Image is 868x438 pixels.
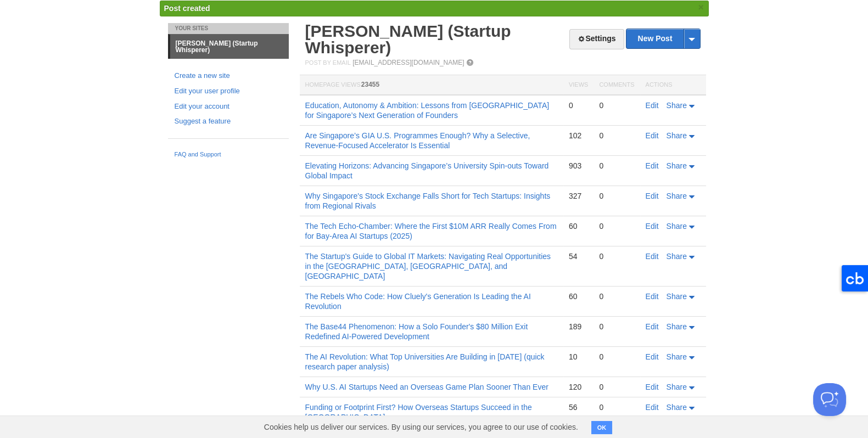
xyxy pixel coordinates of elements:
[599,161,634,171] div: 0
[563,75,593,96] th: Views
[569,322,588,332] div: 189
[599,382,634,392] div: 0
[569,221,588,231] div: 60
[175,86,282,97] a: Edit your user profile
[569,382,588,392] div: 120
[626,29,699,48] a: New Post
[569,402,588,412] div: 56
[646,292,659,301] a: Edit
[300,75,563,96] th: Homepage Views
[593,75,640,96] th: Comments
[175,101,282,113] a: Edit your account
[667,403,687,412] span: Share
[667,322,687,331] span: Share
[646,161,659,170] a: Edit
[305,101,550,120] a: Education, Autonomy & Ambition: Lessons from [GEOGRAPHIC_DATA] for Singapore’s Next Generation of...
[599,221,634,231] div: 0
[175,150,282,160] a: FAQ and Support
[305,22,511,57] a: [PERSON_NAME] (Startup Whisperer)
[253,416,589,438] span: Cookies help us deliver our services. By using our services, you agree to our use of cookies.
[646,352,659,361] a: Edit
[646,192,659,200] a: Edit
[599,100,634,110] div: 0
[569,100,588,110] div: 0
[646,222,659,231] a: Edit
[569,352,588,362] div: 10
[667,383,687,391] span: Share
[170,35,289,59] a: [PERSON_NAME] (Startup Whisperer)
[667,292,687,301] span: Share
[667,161,687,170] span: Share
[599,322,634,332] div: 0
[305,403,532,422] a: Funding or Footprint First? How Overseas Startups Succeed in the [GEOGRAPHIC_DATA]
[646,101,659,110] a: Edit
[599,251,634,261] div: 0
[591,421,613,434] button: OK
[305,252,551,280] a: The Startup's Guide to Global IT Markets: Navigating Real Opportunities in the [GEOGRAPHIC_DATA],...
[305,59,351,66] span: Post by Email
[646,383,659,391] a: Edit
[305,322,528,341] a: The Base44 Phenomenon: How a Solo Founder's $80 Million Exit Redefined AI-Powered Development
[813,383,846,416] iframe: Help Scout Beacon - Open
[305,192,551,210] a: Why Singapore's Stock Exchange Falls Short for Tech Startups: Insights from Regional Rivals
[352,59,464,66] a: [EMAIL_ADDRESS][DOMAIN_NAME]
[305,292,531,311] a: The Rebels Who Code: How Cluely's Generation Is Leading the AI Revolution
[569,191,588,201] div: 327
[168,23,289,34] li: Your Sites
[305,131,530,150] a: Are Singapore’s GIA U.S. Programmes Enough? Why a Selective, Revenue-Focused Accelerator Is Essen...
[667,192,687,200] span: Share
[667,131,687,140] span: Share
[646,252,659,261] a: Edit
[305,222,557,240] a: The Tech Echo-Chamber: Where the First $10M ARR Really Comes From for Bay-Area AI Startups (2025)
[569,251,588,261] div: 54
[175,116,282,127] a: Suggest a feature
[646,131,659,140] a: Edit
[667,222,687,231] span: Share
[305,383,548,391] a: Why U.S. AI Startups Need an Overseas Game Plan Sooner Than Ever
[667,252,687,261] span: Share
[361,81,379,88] span: 23455
[599,131,634,141] div: 0
[646,403,659,412] a: Edit
[569,131,588,141] div: 102
[599,191,634,201] div: 0
[667,101,687,110] span: Share
[696,1,706,14] a: ×
[599,402,634,412] div: 0
[305,352,545,371] a: The AI Revolution: What Top Universities Are Building in [DATE] (quick research paper analysis)
[569,161,588,171] div: 903
[305,161,549,180] a: Elevating Horizons: Advancing Singapore’s University Spin-outs Toward Global Impact
[569,29,624,49] a: Settings
[667,352,687,361] span: Share
[175,70,282,82] a: Create a new site
[164,4,210,13] span: Post created
[646,322,659,331] a: Edit
[569,291,588,301] div: 60
[599,352,634,362] div: 0
[599,291,634,301] div: 0
[640,75,706,96] th: Actions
